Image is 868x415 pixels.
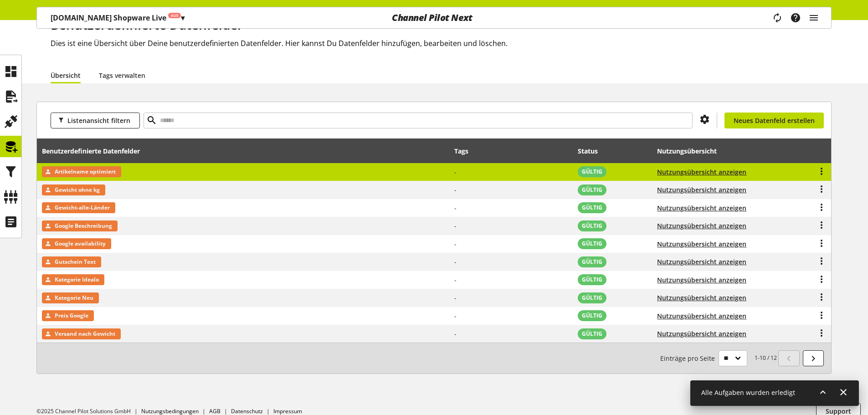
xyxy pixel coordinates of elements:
div: Benutzerdefinierte Datenfelder [42,146,149,156]
span: GÜLTIG [582,168,602,176]
button: Nutzungsübersicht anzeigen [657,311,746,321]
a: Tags verwalten [99,71,145,80]
button: Nutzungsübersicht anzeigen [657,257,746,266]
span: - [454,204,457,212]
span: Google availability [55,238,106,249]
span: Gewicht ohne kg [55,184,100,195]
button: Nutzungsübersicht anzeigen [657,275,746,285]
span: Gutschein Text [55,256,96,267]
span: - [454,312,457,320]
a: AGB [209,407,221,415]
span: - [454,168,457,176]
span: GÜLTIG [582,330,602,338]
button: Nutzungsübersicht anzeigen [657,203,746,213]
span: Kategorie Idealo [55,274,99,285]
div: Nutzungsübersicht [657,146,726,156]
span: GÜLTIG [582,294,602,302]
span: - [454,276,457,284]
button: Nutzungsübersicht anzeigen [657,239,746,249]
span: - [454,257,457,266]
button: Nutzungsübersicht anzeigen [657,167,746,177]
span: Listenansicht filtern [67,116,130,125]
a: Nutzungsbedingungen [141,407,199,415]
span: GÜLTIG [582,240,602,248]
span: Einträge pro Seite [660,354,719,363]
button: Nutzungsübersicht anzeigen [657,221,746,231]
a: Neues Datenfeld erstellen [724,113,824,128]
span: - [454,240,457,248]
div: Tags [454,146,468,156]
span: GÜLTIG [582,186,602,194]
p: [DOMAIN_NAME] Shopware Live [51,12,185,23]
span: ▾ [181,13,185,23]
button: Listenansicht filtern [51,113,140,128]
button: Nutzungsübersicht anzeigen [657,185,746,195]
span: - [454,185,457,194]
h2: Dies ist eine Übersicht über Deine benutzerdefinierten Datenfelder. Hier kannst Du Datenfelder hi... [51,38,832,49]
span: Alle Aufgaben wurden erledigt [701,388,795,397]
span: Gewicht-alle-Länder [55,202,110,213]
span: Google Beschreibung [55,220,112,231]
small: 1-10 / 12 [660,350,777,366]
span: GÜLTIG [582,258,602,266]
span: Neues Datenfeld erstellen [734,116,815,125]
span: GÜLTIG [582,222,602,230]
span: - [454,293,457,302]
span: Aus [171,13,178,18]
span: GÜLTIG [582,312,602,320]
div: Status [578,146,607,156]
span: - [454,329,457,338]
span: Artikelname optimiert [55,166,116,177]
span: GÜLTIG [582,204,602,212]
button: Nutzungsübersicht anzeigen [657,329,746,338]
span: - [454,221,457,230]
button: Nutzungsübersicht anzeigen [657,293,746,302]
a: Übersicht [51,71,81,80]
span: Versand nach Gewicht [55,328,115,339]
span: Preis Google [55,310,88,321]
span: Kategorie Neu [55,292,93,303]
nav: main navigation [36,7,832,29]
a: Datenschutz [231,407,263,415]
a: Impressum [273,407,302,415]
span: GÜLTIG [582,276,602,284]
